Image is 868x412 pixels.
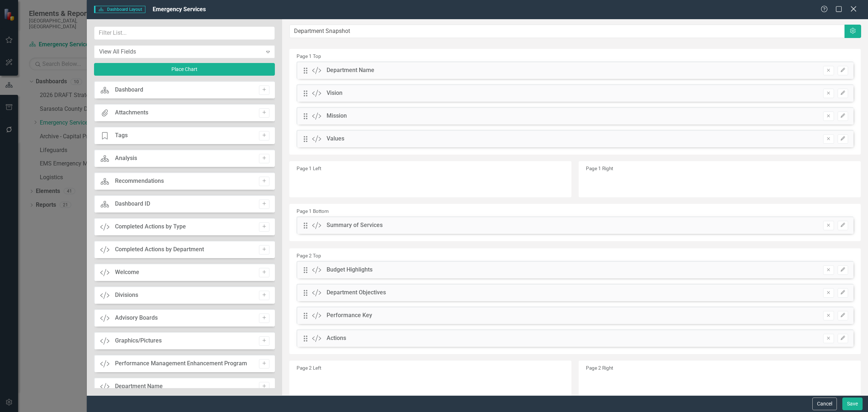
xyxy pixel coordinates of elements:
[115,268,139,277] div: Welcome
[115,154,137,163] div: Analysis
[297,208,329,214] small: Page 1 Bottom
[115,86,143,94] div: Dashboard
[327,311,372,320] div: Performance Key
[297,53,321,59] small: Page 1 Top
[586,165,613,171] small: Page 1 Right
[327,221,383,230] div: Summary of Services
[115,291,138,299] div: Divisions
[812,398,837,410] button: Cancel
[115,360,247,368] div: Performance Management Enhancement Program
[327,66,374,75] div: Department Name
[297,253,321,258] small: Page 2 Top
[94,26,275,40] input: Filter List...
[327,135,344,143] div: Values
[115,337,162,345] div: Graphics/Pictures
[586,365,613,371] small: Page 2 Right
[115,223,186,231] div: Completed Actions by Type
[115,177,164,185] div: Recommendations
[297,165,321,171] small: Page 1 Left
[99,47,262,56] div: View All Fields
[153,6,206,13] span: Emergency Services
[297,365,321,371] small: Page 2 Left
[289,25,845,38] input: Layout Name
[327,112,347,120] div: Mission
[327,89,342,97] div: Vision
[327,266,373,274] div: Budget Highlights
[842,398,863,410] button: Save
[115,109,148,117] div: Attachments
[327,289,386,297] div: Department Objectives
[327,334,346,342] div: Actions
[94,6,145,13] span: Dashboard Layout
[115,131,128,140] div: Tags
[115,314,158,322] div: Advisory Boards
[115,245,204,254] div: Completed Actions by Department
[115,200,150,208] div: Dashboard ID
[115,382,163,391] div: Department Name
[94,63,275,76] button: Place Chart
